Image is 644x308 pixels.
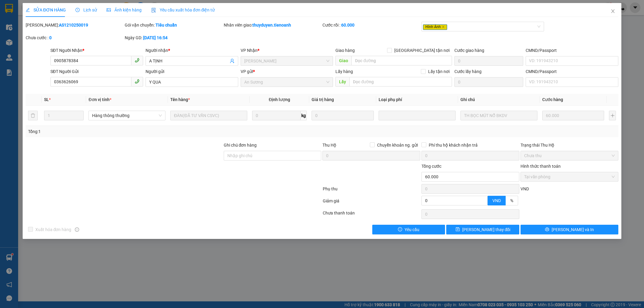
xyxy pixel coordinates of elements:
span: Yêu cầu xuất hóa đơn điện tử [151,8,215,12]
span: Tổng cước [421,164,441,169]
button: save[PERSON_NAME] thay đổi [446,225,519,234]
div: SĐT Người Gửi [50,68,143,75]
span: % [510,198,513,203]
label: Cước giao hàng [454,48,484,53]
span: Chuyển khoản ng. gửi [375,142,420,148]
span: VND [521,186,529,191]
span: edit [26,8,30,12]
span: Lấy tận nơi [426,68,452,75]
span: Lấy hàng [335,69,353,74]
img: icon [151,8,156,13]
span: close [610,9,615,14]
div: CMND/Passport [526,68,618,75]
input: Dọc đường [349,77,452,87]
div: Người gửi [146,68,238,75]
span: SL [44,97,49,102]
th: Ghi chú [458,94,540,106]
div: VP gửi [241,68,333,75]
span: [GEOGRAPHIC_DATA] tận nơi [392,47,452,54]
span: Tên hàng [170,97,190,102]
span: Chưa thu [524,151,615,160]
span: Cư Kuin [244,56,330,65]
span: Lấy [335,77,349,87]
label: Hình thức thanh toán [521,164,561,169]
div: Giảm giá [322,198,421,208]
button: Close [604,3,621,20]
b: 0 [49,35,52,40]
label: Cước lấy hàng [454,69,482,74]
input: Ghi Chú [460,111,537,120]
b: AS1210250019 [59,23,88,27]
input: VD: Bàn, Ghế [170,111,247,120]
span: SỬA ĐƠN HÀNG [26,8,66,12]
input: 0 [542,111,604,120]
span: save [456,227,460,232]
span: Ảnh kiện hàng [107,8,142,12]
span: kg [301,111,307,120]
div: Gói vận chuyển: [125,22,223,28]
span: Hình Ảnh [423,24,447,30]
span: info-circle [75,227,79,232]
div: Nhân viên giao: [224,22,322,28]
input: Ghi chú đơn hàng [224,151,322,160]
span: An Sương [244,78,330,87]
span: Phí thu hộ khách nhận trả [426,142,480,148]
div: CMND/Passport [526,47,618,54]
div: Chưa thanh toán [322,210,421,220]
div: Trạng thái Thu Hộ [521,142,618,148]
span: phone [135,58,139,63]
span: Tại văn phòng [524,172,615,181]
button: printer[PERSON_NAME] và In [521,225,618,234]
b: [DATE] 16:54 [143,35,168,40]
input: Cước giao hàng [454,56,523,66]
input: Dọc đường [351,56,452,65]
button: plus [609,111,616,120]
input: Cước lấy hàng [454,77,523,87]
span: Yêu cầu [405,226,419,233]
div: SĐT Người Nhận [50,47,143,54]
div: Phụ thu [322,186,421,196]
span: Định lượng [269,97,290,102]
span: picture [107,8,111,12]
b: 60.000 [341,23,354,27]
span: exclamation-circle [398,227,402,232]
span: clock-circle [75,8,80,12]
span: close [442,25,445,28]
div: Chưa cước : [26,34,123,41]
span: Xuất hóa đơn hàng [33,226,74,233]
span: Đơn vị tính [88,97,111,102]
button: exclamation-circleYêu cầu [372,225,445,234]
div: Tổng: 1 [28,128,248,135]
span: Cước hàng [542,97,563,102]
span: Lịch sử [75,8,97,12]
label: Ghi chú đơn hàng [224,143,257,148]
button: delete [28,111,38,120]
div: Cước rồi : [322,22,420,28]
span: user-add [230,59,235,63]
span: Thu Hộ [322,143,336,148]
span: Hàng thông thường [92,111,162,120]
b: thuyduyen.tienoanh [252,23,291,27]
span: [PERSON_NAME] và In [552,226,594,233]
span: Giá trị hàng [312,97,334,102]
div: Người nhận [146,47,238,54]
span: phone [135,79,139,84]
b: Tiêu chuẩn [155,23,177,27]
span: printer [545,227,549,232]
input: 0 [312,111,374,120]
div: [PERSON_NAME]: [26,22,123,28]
span: Giao hàng [335,48,355,53]
span: Giao [335,56,351,65]
div: Ngày GD: [125,34,223,41]
span: VP Nhận [241,48,258,53]
span: VND [492,198,501,203]
th: Loại phụ phí [376,94,458,106]
span: [PERSON_NAME] thay đổi [462,226,511,233]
